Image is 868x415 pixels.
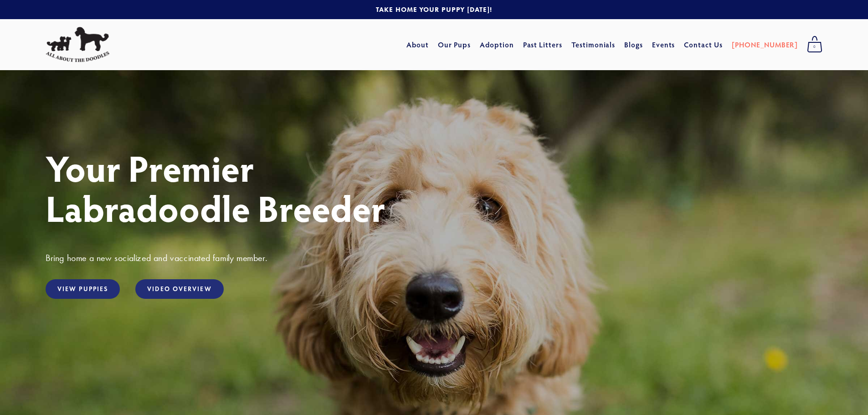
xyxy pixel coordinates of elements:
h1: Your Premier Labradoodle Breeder [46,148,822,228]
a: About [406,36,429,53]
a: Our Pups [438,36,471,53]
a: Video Overview [135,279,223,299]
span: 0 [807,41,822,53]
a: Events [652,36,675,53]
a: Blogs [624,36,643,53]
a: Testimonials [571,36,616,53]
h3: Bring home a new socialized and vaccinated family member. [46,252,822,264]
a: Adoption [480,36,514,53]
a: [PHONE_NUMBER] [732,36,798,53]
a: 0 items in cart [802,33,827,56]
img: All About The Doodles [46,27,109,62]
a: Contact Us [684,36,723,53]
a: Past Litters [523,40,563,49]
a: View Puppies [46,279,120,299]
